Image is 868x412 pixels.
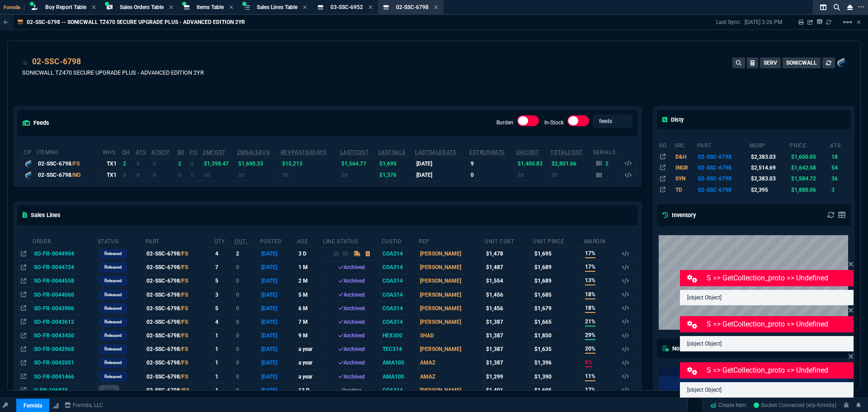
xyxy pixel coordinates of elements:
[674,173,697,184] td: SYN
[340,149,368,156] abbr: The last purchase cost from PO Order
[235,238,249,245] abbr: Outstanding (To Ship)
[234,260,259,274] td: 0
[418,342,484,356] td: [PERSON_NAME]
[236,158,280,169] td: $1,690.33
[297,260,322,274] td: 1 M
[789,173,830,184] td: $1,584.72
[659,185,849,195] tr: SonicWall TZ470
[605,160,609,167] p: 2
[381,288,418,302] td: COA314
[303,4,307,11] nx-icon: Close Tab
[533,247,583,260] td: $1,695
[830,151,849,162] td: 18
[662,344,688,353] h5: Notes
[707,398,750,412] a: Create Item
[858,3,864,11] nx-icon: Open New Tab
[496,119,514,126] label: Burden
[697,151,750,162] td: 02-SSC-6798
[469,149,505,156] abbr: Total sales within a 30 day window based on last time there was inventory
[418,260,484,274] td: [PERSON_NAME]
[32,56,81,67] a: 02-SSC-6798
[396,4,429,10] span: 02-SSC-6798
[32,288,97,302] td: SO-FR-0044060
[203,149,226,156] abbr: Avg cost of all PO invoices for 2 months
[21,305,26,312] nx-icon: Open In Opposite Panel
[486,250,531,258] div: $1,478
[533,274,583,288] td: $1,689
[789,151,830,162] td: $1,600.05
[816,2,830,13] nx-icon: Split Panels
[486,318,531,326] div: $1,387
[21,319,26,325] nx-icon: Open In Opposite Panel
[21,251,26,257] nx-icon: Open In Opposite Panel
[760,57,781,68] button: SERV
[21,292,26,298] nx-icon: Open In Opposite Panel
[830,185,849,195] td: 3
[38,171,100,179] div: 02-SSC-6798
[297,247,322,260] td: 3 D
[36,145,102,158] th: ItemNo
[749,151,789,162] td: $2,383.03
[145,247,214,260] td: 02-SSC-6798
[381,274,418,288] td: COA314
[214,315,234,329] td: 4
[259,274,297,288] td: [DATE]
[104,387,113,394] p: draft
[297,342,322,356] td: a year
[21,264,26,270] nx-icon: Open In Opposite Panel
[659,151,849,162] tr: TZ470 Sec Upg Plus AE 2Y
[381,260,418,274] td: COA314
[259,342,297,356] td: [DATE]
[145,274,214,288] td: 02-SSC-6798
[92,4,96,11] nx-icon: Close Tab
[189,149,197,156] abbr: Total units on open Purchase Orders
[297,356,322,369] td: a year
[533,302,583,315] td: $1,679
[550,158,593,169] td: $2,801.66
[297,274,322,288] td: 2 M
[104,291,122,298] p: Released
[32,369,97,383] td: SO-FR-0041466
[122,158,135,169] td: 2
[486,291,531,299] div: $1,456
[32,247,97,260] td: SO-FR-0044904
[469,169,516,180] td: 0
[486,263,531,271] div: $1,487
[662,211,696,219] h5: Inventory
[486,304,531,313] div: $1,456
[234,342,259,356] td: 0
[145,288,214,302] td: 02-SSC-6798
[567,115,589,130] div: In-Stock
[297,329,322,342] td: 9 M
[259,315,297,329] td: [DATE]
[27,19,245,26] p: 02-SSC-6798 -- SONICWALL TZ470 SECURE UPGRADE PLUS - ADVANCED EDITION 2YR
[749,162,789,173] td: $2,514.69
[378,169,415,180] td: $1,376
[418,302,484,315] td: [PERSON_NAME]
[32,384,97,397] td: Q-FN-106835
[214,329,234,342] td: 1
[169,4,173,11] nx-icon: Close Tab
[324,318,379,326] div: Archived
[754,402,836,408] span: Socket Connected (erp-fornida)
[104,277,122,284] p: Released
[32,302,97,315] td: SO-FR-0043906
[415,158,469,169] td: [DATE]
[281,149,327,156] abbr: Total revenue past 60 days
[674,138,697,151] th: src
[180,251,188,257] span: /FS
[104,346,122,353] p: Released
[418,329,484,342] td: SHAD
[486,359,531,367] div: $1,387
[214,260,234,274] td: 7
[550,149,582,156] abbr: Total Cost of Units on Hand
[104,373,122,380] p: Released
[145,342,214,356] td: 02-SSC-6798
[180,346,188,352] span: /FS
[516,169,550,180] td: $0
[259,234,297,247] th: Posted
[189,158,202,169] td: 0
[707,365,852,376] p: S => getCollection_proto => undefined
[214,384,234,397] td: 1
[145,329,214,342] td: 02-SSC-6798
